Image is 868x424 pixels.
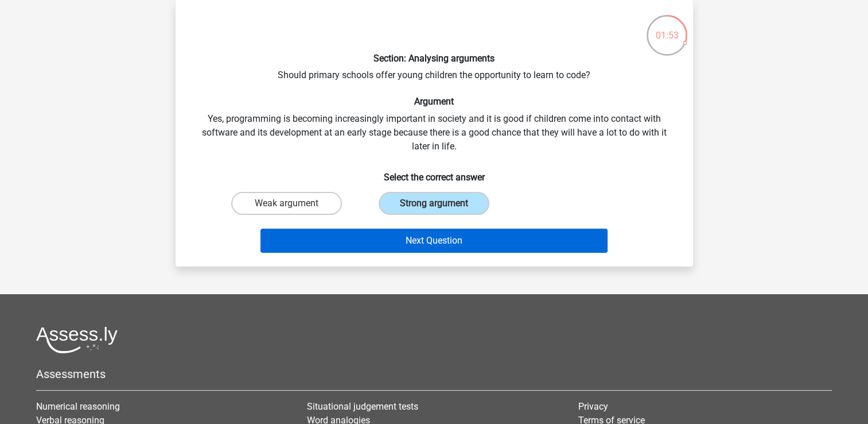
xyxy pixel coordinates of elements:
[260,229,608,253] button: Next Question
[379,192,489,215] label: Strong argument
[194,53,675,64] h6: Section: Analysing arguments
[231,192,342,215] label: Weak argument
[194,163,675,183] h6: Select the correct answer
[36,326,118,353] img: Assessly logo
[645,14,688,43] div: 01:53
[194,96,675,107] h6: Argument
[578,401,608,412] a: Privacy
[36,367,832,381] h5: Assessments
[36,401,120,412] a: Numerical reasoning
[307,401,418,412] a: Situational judgement tests
[180,9,688,257] div: Should primary schools offer young children the opportunity to learn to code? Yes, programming is...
